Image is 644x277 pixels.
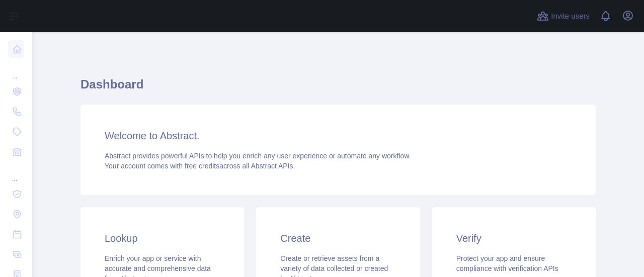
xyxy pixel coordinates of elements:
div: ... [8,163,24,183]
h3: Create [280,231,395,245]
h3: Welcome to Abstract. [105,129,572,143]
span: Invite users [551,11,590,22]
h3: Lookup [105,231,220,245]
div: ... [8,60,24,80]
h1: Dashboard [80,76,596,101]
span: Abstract provides powerful APIs to help you enrich any user experience or automate any workflow. [105,152,411,160]
span: free credits [185,162,219,170]
span: Protect your app and ensure compliance with verification APIs [456,254,558,272]
h3: Verify [456,231,572,245]
button: Invite users [535,8,592,24]
span: Your account comes with across all Abstract APIs. [105,162,295,170]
